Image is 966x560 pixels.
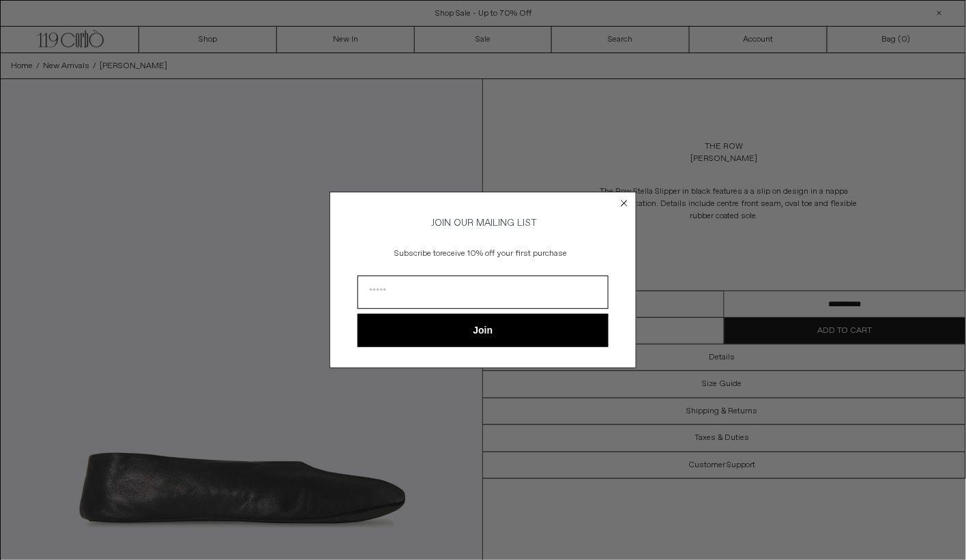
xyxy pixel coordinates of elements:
input: Email [357,276,609,309]
span: JOIN OUR MAILING LIST [429,217,537,229]
button: Close dialog [617,196,631,210]
span: receive 10% off your first purchase [441,248,568,259]
button: Join [357,314,609,347]
span: Subscribe to [395,248,441,259]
